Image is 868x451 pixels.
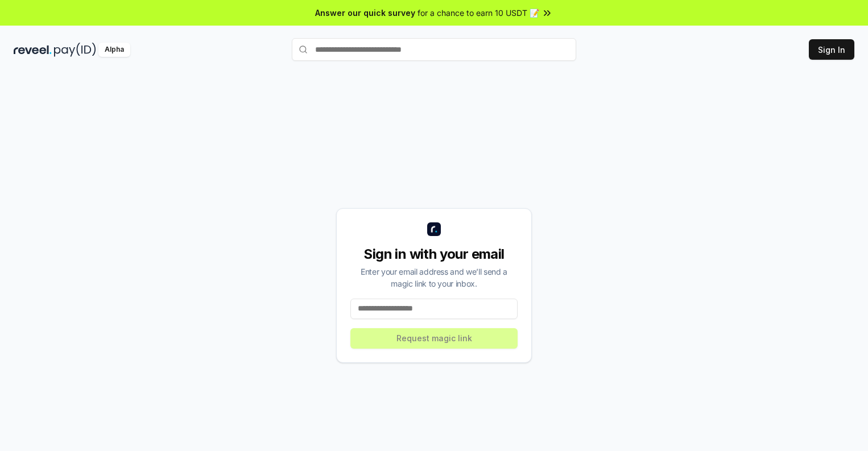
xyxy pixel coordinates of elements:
[418,7,539,19] span: for a chance to earn 10 USDT 📝
[54,43,96,57] img: pay_id
[14,43,52,57] img: reveel_dark
[98,43,130,57] div: Alpha
[315,7,415,19] span: Answer our quick survey
[427,222,441,236] img: logo_small
[809,39,854,60] button: Sign In
[350,245,518,263] div: Sign in with your email
[350,266,518,289] div: Enter your email address and we’ll send a magic link to your inbox.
